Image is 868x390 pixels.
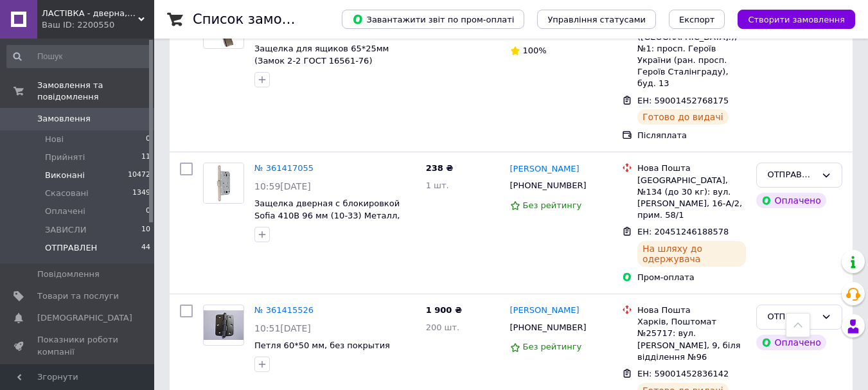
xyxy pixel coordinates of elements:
a: Защелка дверная с блокировкой Sofia 410B 96 мм (10-33) Металл, Хром [254,199,400,232]
span: [PHONE_NUMBER] [510,323,587,332]
span: 10 [141,224,150,236]
button: Створити замовлення [738,10,855,29]
span: 1349 [132,188,150,199]
span: ЕН: 59001452768175 [637,96,729,105]
span: 10472 [128,170,150,181]
button: Управління статусами [537,10,656,29]
span: ЛАСТІВКА - дверна, меблева, тарна фурнітура [42,8,138,19]
span: Виконані [45,170,85,181]
span: [DEMOGRAPHIC_DATA] [37,312,132,324]
div: Пром-оплата [637,272,746,283]
span: 0 [146,134,150,145]
div: Оплачено [756,193,826,208]
span: 44 [141,242,150,254]
span: [PHONE_NUMBER] [510,181,587,190]
span: 1 шт. [426,181,449,190]
a: Створити замовлення [725,14,855,24]
span: 1 900 ₴ [426,305,462,315]
span: Товари та послуги [37,290,119,302]
a: Петля 60*50 мм, без покрытия [254,341,390,350]
span: 10:59[DATE] [254,181,311,191]
a: № 361415526 [254,305,314,315]
span: ЕН: 20451246188578 [637,227,729,236]
span: Скасовані [45,188,89,199]
div: Оплачено [756,335,826,350]
span: Прийняті [45,152,85,163]
span: Замовлення [37,113,91,125]
button: Експорт [669,10,725,29]
span: Оплачені [45,206,85,217]
a: Фото товару [203,163,244,204]
img: Фото товару [204,163,244,203]
span: Експорт [679,15,715,24]
a: Фото товару [203,305,244,346]
div: Готово до видачі [637,109,729,125]
span: Без рейтингу [523,200,582,210]
span: Показники роботи компанії [37,334,119,357]
a: № 361417055 [254,163,314,173]
span: 11 [141,152,150,163]
span: ЕН: 59001452836142 [637,369,729,378]
span: Замовлення та повідомлення [37,80,154,103]
a: Защелка для ящиков 65*25мм (Замок 2-2 ГОСТ 16561-76) [254,44,389,66]
div: Нова Пошта [637,305,746,316]
span: 10:51[DATE] [254,323,311,333]
div: м. [GEOGRAPHIC_DATA] ([GEOGRAPHIC_DATA].), №1: просп. Героїв України (ран. просп. Героїв Сталінгр... [637,19,746,89]
div: ОТПРАВЛЕН [767,168,816,182]
div: [GEOGRAPHIC_DATA], №134 (до 30 кг): вул. [PERSON_NAME], 16-А/2, прим. 58/1 [637,175,746,222]
span: Повідомлення [37,269,100,280]
span: Завантажити звіт по пром-оплаті [352,13,514,25]
span: 100% [523,46,547,55]
img: Фото товару [204,310,244,341]
span: ЗАВИСЛИ [45,224,86,236]
div: Ваш ID: 2200550 [42,19,154,31]
span: Управління статусами [547,15,646,24]
button: Завантажити звіт по пром-оплаті [342,10,524,29]
div: На шляху до одержувача [637,241,746,267]
span: ОТПРАВЛЕН [45,242,97,254]
div: ОТПРАВЛЕН [767,310,816,324]
span: 238 ₴ [426,163,454,173]
span: 0 [146,206,150,217]
h1: Список замовлень [193,12,323,27]
span: 200 шт. [426,323,460,332]
a: [PERSON_NAME] [510,305,580,317]
div: Післяплата [637,130,746,141]
span: Нові [45,134,64,145]
div: Харків, Поштомат №25717: вул. [PERSON_NAME], 9, біля відділення №96 [637,316,746,363]
a: [PERSON_NAME] [510,163,580,175]
span: Створити замовлення [748,15,845,24]
input: Пошук [6,45,152,68]
span: Без рейтингу [523,342,582,351]
div: Нова Пошта [637,163,746,174]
